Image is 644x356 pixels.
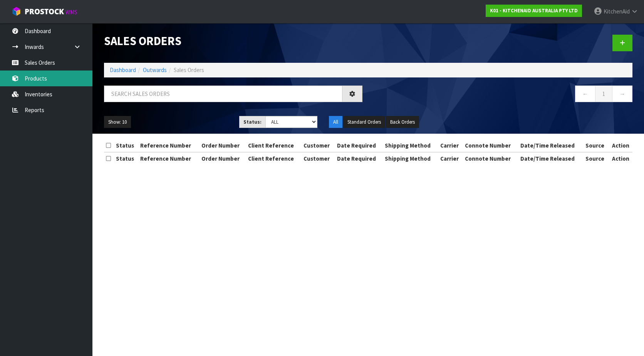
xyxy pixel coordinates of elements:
[518,139,583,152] th: Date/Time Released
[383,152,438,165] th: Shipping Method
[609,152,632,165] th: Action
[584,152,609,165] th: Source
[463,152,518,165] th: Connote Number
[302,152,335,165] th: Customer
[584,139,609,152] th: Source
[609,139,632,152] th: Action
[438,139,463,152] th: Carrier
[575,86,595,102] a: ←
[138,139,199,152] th: Reference Number
[104,35,362,48] h1: Sales Orders
[595,86,612,102] a: 1
[200,152,247,165] th: Order Number
[114,152,139,165] th: Status
[329,116,342,128] button: All
[383,139,438,152] th: Shipping Method
[12,7,21,16] img: cube-alt.png
[104,86,342,102] input: Search sales orders
[302,139,335,152] th: Customer
[174,66,204,74] span: Sales Orders
[343,116,385,128] button: Standard Orders
[386,116,419,128] button: Back Orders
[114,139,139,152] th: Status
[25,7,64,17] span: ProStock
[200,139,247,152] th: Order Number
[65,8,77,16] small: WMS
[518,152,583,165] th: Date/Time Released
[612,86,632,102] a: →
[490,7,578,14] strong: K01 - KITCHENAID AUSTRALIA PTY LTD
[374,86,632,104] nav: Page navigation
[110,66,136,74] a: Dashboard
[246,139,302,152] th: Client Reference
[604,8,630,15] span: KitchenAid
[104,116,131,128] button: Show: 10
[335,139,383,152] th: Date Required
[246,152,302,165] th: Client Reference
[243,119,262,125] strong: Status:
[335,152,383,165] th: Date Required
[143,66,167,74] a: Outwards
[438,152,463,165] th: Carrier
[138,152,199,165] th: Reference Number
[463,139,518,152] th: Connote Number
